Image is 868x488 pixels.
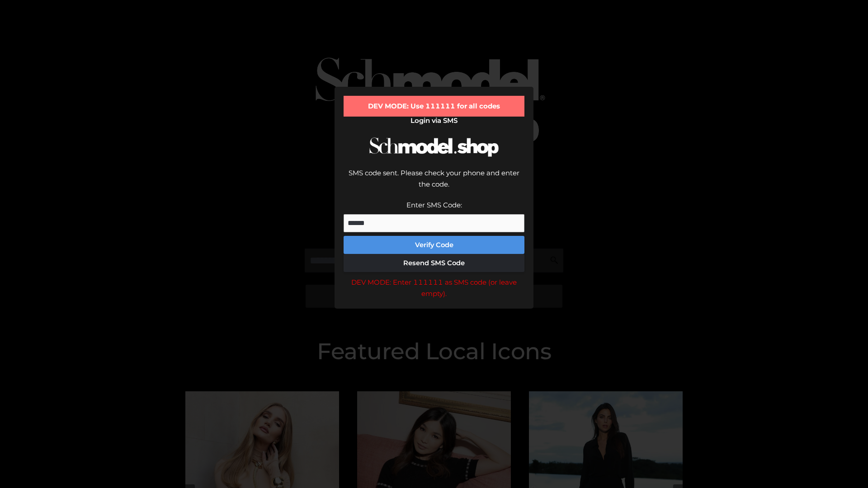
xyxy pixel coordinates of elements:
button: Resend SMS Code [344,254,524,272]
div: SMS code sent. Please check your phone and enter the code. [344,167,524,199]
img: Schmodel Logo [366,129,502,165]
label: Enter SMS Code: [406,201,462,209]
button: Verify Code [344,236,524,254]
div: DEV MODE: Enter 111111 as SMS code (or leave empty). [344,277,524,300]
h2: Login via SMS [344,117,524,125]
div: DEV MODE: Use 111111 for all codes [344,96,524,117]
